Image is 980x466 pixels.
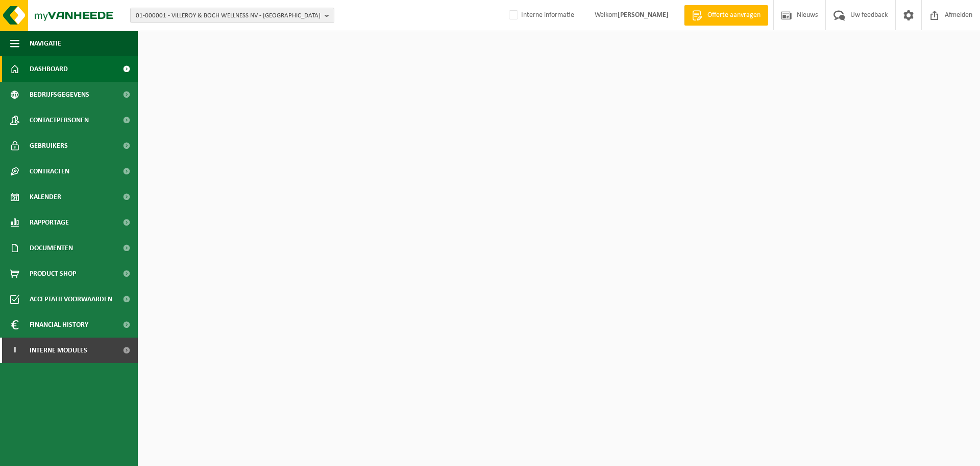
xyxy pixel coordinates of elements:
[30,261,76,286] span: Product Shop
[30,235,73,261] span: Documenten
[30,338,87,363] span: Interne modules
[30,133,68,159] span: Gebruikers
[30,312,88,338] span: Financial History
[30,82,89,107] span: Bedrijfsgegevens
[30,210,69,235] span: Rapportage
[30,56,68,82] span: Dashboard
[30,184,61,210] span: Kalender
[30,286,112,312] span: Acceptatievoorwaarden
[30,31,61,56] span: Navigatie
[136,8,321,24] span: 01-000001 - VILLEROY & BOCH WELLNESS NV - [GEOGRAPHIC_DATA]
[130,8,334,23] button: 01-000001 - VILLEROY & BOCH WELLNESS NV - [GEOGRAPHIC_DATA]
[30,107,89,133] span: Contactpersonen
[30,159,69,184] span: Contracten
[684,5,768,26] a: Offerte aanvragen
[507,8,574,23] label: Interne informatie
[705,10,763,20] span: Offerte aanvragen
[618,11,669,19] strong: [PERSON_NAME]
[10,338,19,363] span: I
